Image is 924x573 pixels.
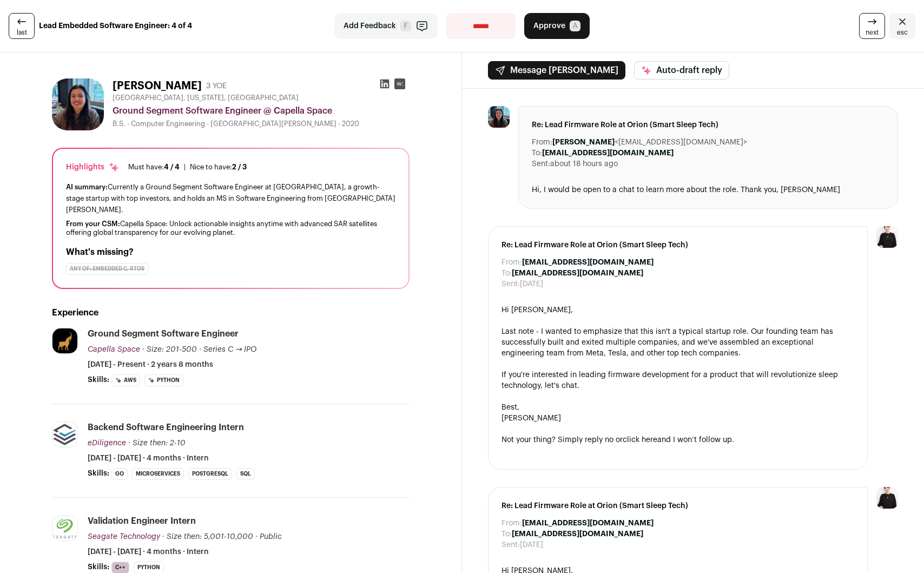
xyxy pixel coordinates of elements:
b: [PERSON_NAME] [552,139,615,146]
span: · [199,344,201,355]
div: Hi [PERSON_NAME], [501,305,854,315]
div: Nice to have: [190,163,247,172]
span: Re: Lead Firmware Role at Orion (Smart Sleep Tech) [501,500,854,511]
div: B.S. - Computer Engineering - [GEOGRAPHIC_DATA][PERSON_NAME] - 2020 [113,120,410,128]
span: AI summary: [66,183,108,190]
span: [GEOGRAPHIC_DATA], [US_STATE], [GEOGRAPHIC_DATA] [113,94,299,102]
span: F [400,21,411,31]
button: Approve A [524,13,590,39]
b: [EMAIL_ADDRESS][DOMAIN_NAME] [522,259,654,266]
span: 2 / 3 [232,163,247,170]
span: [DATE] - [DATE] · 4 months · Intern [88,453,209,464]
div: 3 YOE [206,81,227,91]
dt: Sent: [532,159,550,169]
span: Approve [533,21,565,31]
img: 2337988f9944e29032b73f71cb168b0130ae77493a472a1cc9f7823c989fcbff.jpg [52,422,77,447]
div: Highlights [66,162,120,173]
img: 9240684-medium_jpg [876,226,898,248]
dt: From: [532,137,552,148]
li: Microservices [132,468,184,480]
dt: Sent: [501,279,520,289]
div: Any of: Embedded C, RTOS [66,263,148,275]
span: Series C → IPO [203,346,256,353]
li: Python [144,374,183,386]
span: Seagate Technology [88,533,160,541]
img: 9240684-medium_jpg [876,487,898,509]
strong: Lead Embedded Software Engineer: 4 of 4 [39,21,192,31]
a: next [859,13,885,39]
span: Public [260,533,282,541]
div: Validation Engineer Intern [88,515,196,527]
dt: From: [501,518,522,529]
dt: From: [501,257,522,268]
img: e727325d5202cbe37547ff3a88c9f8a251eed158ad75553f03e153e25918d1ac.jpg [52,516,77,541]
div: Backend Software Engineering Intern [88,421,244,433]
button: Add Feedback F [334,13,438,39]
button: Auto-draft reply [634,61,729,80]
h2: Experience [52,306,410,319]
span: last [17,28,27,37]
div: Currently a Ground Segment Software Engineer at [GEOGRAPHIC_DATA], a growth-stage startup with to... [66,181,395,215]
dt: Sent: [501,539,520,550]
li: PostgreSQL [188,468,232,480]
b: [EMAIL_ADDRESS][DOMAIN_NAME] [542,149,674,157]
b: [EMAIL_ADDRESS][DOMAIN_NAME] [512,269,643,277]
span: 4 / 4 [164,163,180,170]
span: Add Feedback [344,21,396,31]
dd: [DATE] [520,539,543,550]
span: [DATE] - Present · 2 years 8 months [88,359,213,370]
span: A [570,21,580,31]
span: · Size then: 5,001-10,000 [162,533,253,541]
div: Ground Segment Software Engineer @ Capella Space [113,104,410,117]
h2: What's missing? [66,246,395,259]
b: [EMAIL_ADDRESS][DOMAIN_NAME] [522,519,654,527]
span: · Size: 201-500 [142,346,197,353]
span: Re: Lead Firmware Role at Orion (Smart Sleep Tech) [501,240,854,251]
span: Skills: [88,562,109,572]
li: SQL [236,468,255,480]
div: Last note - I wanted to emphasize that this isn't a typical startup role. Our founding team has s... [501,326,854,359]
div: Best, [501,402,854,413]
div: Ground Segment Software Engineer [88,328,239,340]
li: Go [111,468,128,480]
div: [PERSON_NAME] [501,413,854,424]
dt: To: [501,268,512,279]
a: click here [623,436,657,444]
div: Hi, I would be open to a chat to learn more about the role. Thank you, [PERSON_NAME] [532,185,885,195]
span: [DATE] - [DATE] · 4 months · Intern [88,546,209,557]
div: Capella Space: Unlock actionable insights anytime with advanced SAR satellites offering global tr... [66,220,395,237]
b: [EMAIL_ADDRESS][DOMAIN_NAME] [512,530,643,538]
span: Re: Lead Firmware Role at Orion (Smart Sleep Tech) [532,120,885,130]
span: Skills: [88,374,109,385]
span: · Size then: 2-10 [128,439,186,447]
div: Must have: [128,163,180,172]
dt: To: [532,148,542,159]
img: 66dba08d9b9c9484b409245c6a50a1b0a8964394ca3136f28c6e4c191132df2d.jpg [488,106,510,128]
a: last [9,13,35,39]
div: If you're interested in leading firmware development for a product that will revolutionize sleep ... [501,370,854,391]
dd: about 18 hours ago [550,159,618,169]
span: Capella Space [88,346,140,353]
div: Not your thing? Simply reply no or and I won’t follow up. [501,434,854,445]
span: Skills: [88,468,109,479]
span: eDiligence [88,439,126,447]
h1: [PERSON_NAME] [113,78,202,94]
ul: | [128,163,247,172]
dd: <[EMAIL_ADDRESS][DOMAIN_NAME]> [552,137,747,148]
dd: [DATE] [520,279,543,289]
span: From your CSM: [66,220,120,227]
span: next [866,28,879,37]
button: Message [PERSON_NAME] [488,61,625,80]
img: 66dba08d9b9c9484b409245c6a50a1b0a8964394ca3136f28c6e4c191132df2d.jpg [52,78,104,130]
a: Close [889,13,915,39]
span: esc [897,28,908,37]
img: 36946f173f1cb8f5d3f0ffe9da898e2106cdd04804f1097c9c726bf59aae8f95.jpg [52,328,77,353]
li: AWS [111,374,140,386]
dt: To: [501,529,512,539]
span: · [255,531,258,542]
